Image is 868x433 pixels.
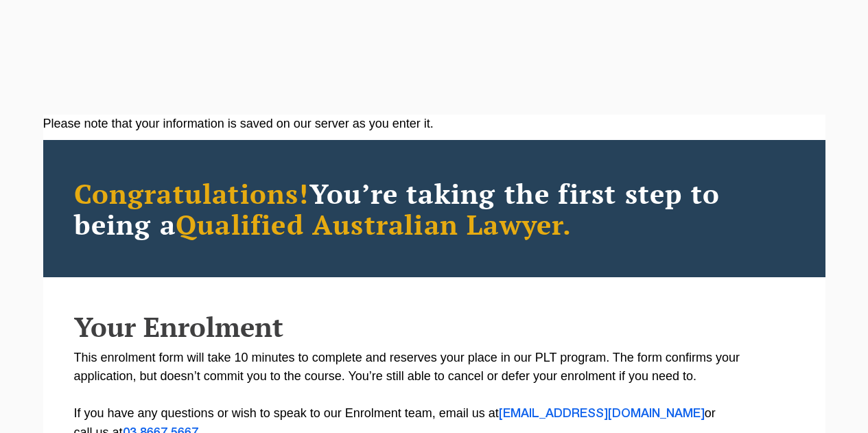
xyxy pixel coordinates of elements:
span: Qualified Australian Lawyer. [176,206,572,242]
span: Congratulations! [74,175,309,211]
div: Please note that your information is saved on our server as you enter it. [43,115,825,133]
h2: You’re taking the first step to being a [74,178,795,239]
h2: Your Enrolment [74,312,795,342]
a: [EMAIL_ADDRESS][DOMAIN_NAME] [499,408,705,419]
